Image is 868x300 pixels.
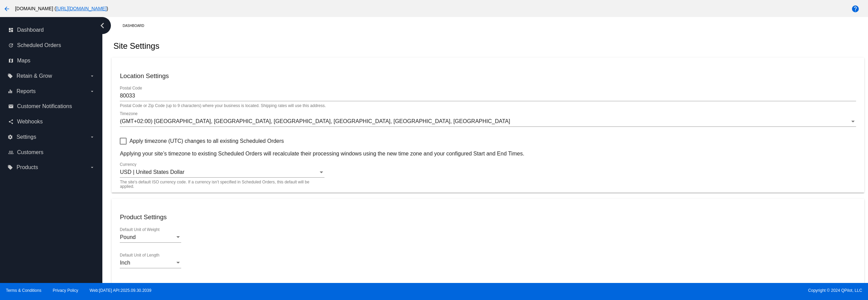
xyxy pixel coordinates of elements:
[16,73,52,79] span: Retain & Grow
[89,89,95,94] i: arrow_drop_down
[8,101,95,112] a: email Customer Notifications
[8,43,14,48] i: update
[3,5,11,13] mat-icon: arrow_back
[120,104,326,108] div: Postal Code or Zip Code (up to 9 characters) where your business is located. Shipping rates will ...
[17,58,30,64] span: Maps
[17,149,43,155] span: Customers
[17,103,72,109] span: Customer Notifications
[120,118,510,124] span: (GMT+02:00) [GEOGRAPHIC_DATA], [GEOGRAPHIC_DATA], [GEOGRAPHIC_DATA], [GEOGRAPHIC_DATA], [GEOGRAPH...
[97,20,108,31] i: chevron_left
[8,134,13,140] i: settings
[120,72,856,80] h3: Location Settings
[17,27,44,33] span: Dashboard
[53,288,78,293] a: Privacy Policy
[8,116,95,127] a: share Webhooks
[120,260,181,266] mat-select: Default Unit of Length
[89,73,95,79] i: arrow_drop_down
[15,6,108,11] span: [DOMAIN_NAME] ( )
[17,42,61,48] span: Scheduled Orders
[56,6,106,11] a: [URL][DOMAIN_NAME]
[8,150,14,155] i: people_outline
[89,134,95,140] i: arrow_drop_down
[8,40,95,51] a: update Scheduled Orders
[120,234,135,240] span: Pound
[8,165,13,170] i: local_offer
[120,169,324,175] mat-select: Currency
[17,119,43,125] span: Webhooks
[122,20,150,31] a: Dashboard
[120,213,856,221] h3: Product Settings
[16,88,35,94] span: Reports
[120,234,181,240] mat-select: Default Unit of Weight
[440,288,862,293] span: Copyright © 2024 QPilot, LLC
[8,104,14,109] i: email
[8,89,13,94] i: equalizer
[8,25,95,35] a: dashboard Dashboard
[90,288,151,293] a: Web:[DATE] API:2025.09.30.2039
[851,5,859,13] mat-icon: help
[8,58,14,63] i: map
[120,260,130,266] span: Inch
[8,147,95,158] a: people_outline Customers
[120,93,856,99] input: Postal Code
[8,73,13,79] i: local_offer
[16,164,38,170] span: Products
[113,41,159,51] h2: Site Settings
[8,119,14,124] i: share
[120,169,184,175] span: USD | United States Dollar
[8,27,14,33] i: dashboard
[120,151,856,157] p: Applying your site’s timezone to existing Scheduled Orders will recalculate their processing wind...
[129,137,284,145] span: Apply timezone (UTC) changes to all existing Scheduled Orders
[120,118,856,124] mat-select: Timezone
[89,165,95,170] i: arrow_drop_down
[8,55,95,66] a: map Maps
[120,180,320,189] mat-hint: The site's default ISO currency code. If a currency isn’t specified in Scheduled Orders, this def...
[16,134,36,140] span: Settings
[6,288,41,293] a: Terms & Conditions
